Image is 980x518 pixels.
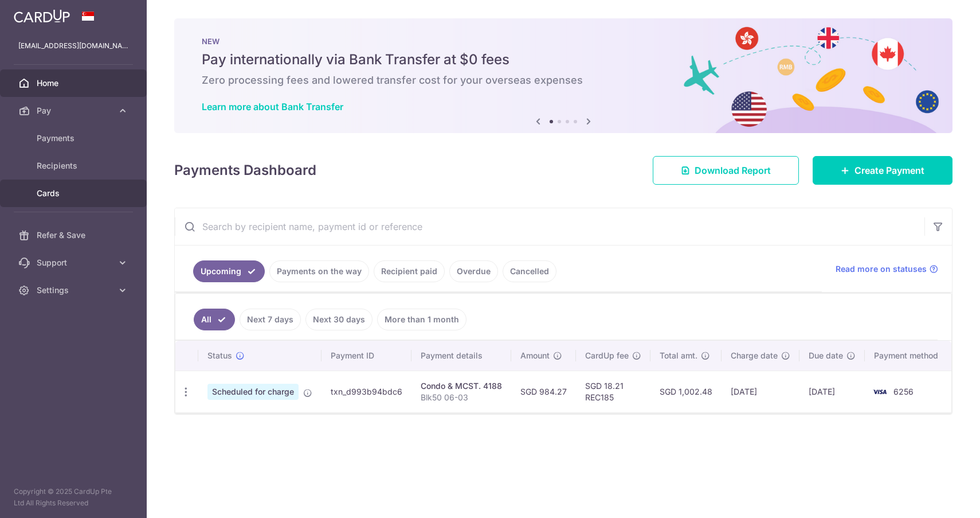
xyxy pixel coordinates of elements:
th: Payment details [411,341,511,371]
span: Support [37,257,112,268]
span: Cards [37,188,112,199]
a: More than 1 month [377,309,467,330]
h6: Zero processing fees and lowered transfer cost for your overseas expenses [202,73,925,87]
span: Read more on statuses [836,263,927,275]
span: Total amt. [660,350,697,361]
a: Cancelled [503,260,556,282]
div: Condo & MCST. 4188 [421,380,502,392]
a: Next 7 days [240,309,301,330]
span: Due date [809,350,843,361]
a: Recipient paid [374,260,445,282]
td: [DATE] [799,371,865,412]
span: Scheduled for charge [207,384,299,400]
td: SGD 18.21 REC185 [576,371,650,412]
a: Download Report [653,156,799,185]
span: Payments [37,133,112,144]
p: Blk50 06-03 [421,392,502,403]
a: Read more on statuses [836,263,938,275]
span: Status [207,350,232,361]
img: Bank Card [868,385,891,399]
input: Search by recipient name, payment id or reference [175,208,924,245]
th: Payment method [865,341,952,371]
span: Refer & Save [37,229,112,241]
span: Settings [37,285,112,296]
a: All [194,309,235,330]
a: Payments on the way [269,260,369,282]
span: Recipients [37,160,112,172]
img: CardUp [14,9,70,23]
p: [EMAIL_ADDRESS][DOMAIN_NAME] [18,40,128,52]
a: Upcoming [193,260,265,282]
img: Bank transfer banner [174,18,952,133]
a: Overdue [449,260,498,282]
span: 6256 [893,387,914,396]
th: Payment ID [322,341,411,371]
span: CardUp fee [585,350,629,361]
td: txn_d993b94bdc6 [322,371,411,412]
span: Pay [37,105,112,116]
a: Create Payment [813,156,952,185]
h5: Pay internationally via Bank Transfer at $0 fees [202,50,925,69]
a: Next 30 days [305,309,373,330]
a: Learn more about Bank Transfer [202,101,343,112]
td: [DATE] [722,371,799,412]
span: Home [37,77,112,89]
h4: Payments Dashboard [174,160,316,181]
span: Amount [520,350,550,361]
span: Charge date [731,350,778,361]
p: NEW [202,37,925,46]
span: Create Payment [854,163,924,177]
td: SGD 1,002.48 [650,371,722,412]
span: Download Report [695,163,771,177]
td: SGD 984.27 [511,371,576,412]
